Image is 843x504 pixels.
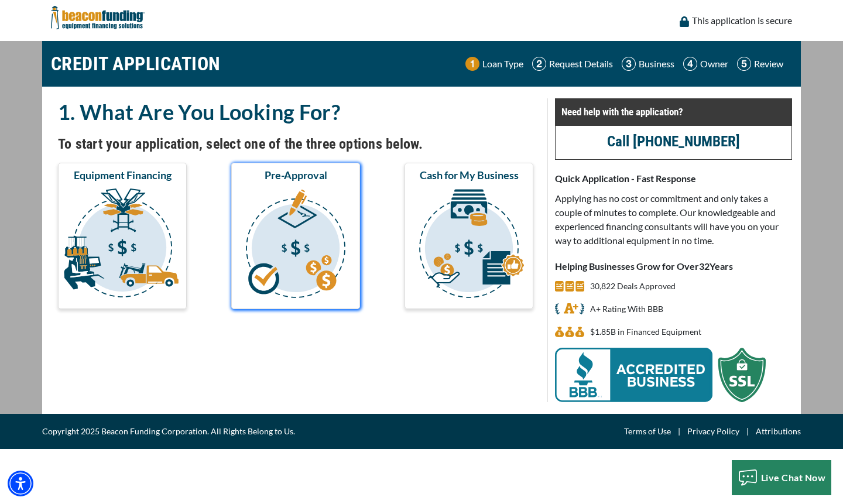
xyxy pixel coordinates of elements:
[60,187,184,304] img: Equipment Financing
[607,133,740,150] a: call (847) 897-2499
[465,57,479,71] img: Step 1
[405,163,533,309] button: Cash for My Business
[561,105,786,119] p: Need help with the application?
[549,57,613,71] p: Request Details
[622,57,636,71] img: Step 3
[671,424,687,438] span: |
[754,57,783,71] p: Review
[590,325,701,339] p: $1,847,312,155 in Financed Equipment
[482,57,523,71] p: Loan Type
[407,187,531,304] img: Cash for My Business
[265,168,327,182] span: Pre-Approval
[680,16,689,27] img: lock icon to convery security
[699,260,710,272] span: 32
[532,57,546,71] img: Step 2
[761,472,826,483] span: Live Chat Now
[590,279,676,293] p: 30,822 Deals Approved
[732,460,832,495] button: Live Chat Now
[555,172,792,186] p: Quick Application - Fast Response
[683,57,697,71] img: Step 4
[231,163,360,309] button: Pre-Approval
[420,168,519,182] span: Cash for My Business
[756,424,801,438] a: Attributions
[692,13,792,28] p: This application is secure
[58,134,533,154] h4: To start your application, select one of the three options below.
[51,47,221,81] h1: CREDIT APPLICATION
[8,471,33,496] div: Accessibility Menu
[555,348,766,402] img: BBB Acredited Business and SSL Protection
[234,187,358,304] img: Pre-Approval
[737,57,751,71] img: Step 5
[624,424,671,438] a: Terms of Use
[555,191,792,248] p: Applying has no cost or commitment and only takes a couple of minutes to complete. Our knowledgea...
[74,168,172,182] span: Equipment Financing
[687,424,739,438] a: Privacy Policy
[700,57,728,71] p: Owner
[58,98,533,125] h2: 1. What Are You Looking For?
[590,302,663,316] p: A+ Rating With BBB
[639,57,674,71] p: Business
[739,424,756,438] span: |
[555,259,792,273] p: Helping Businesses Grow for Over Years
[42,424,295,438] span: Copyright 2025 Beacon Funding Corporation. All Rights Belong to Us.
[58,163,187,309] button: Equipment Financing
